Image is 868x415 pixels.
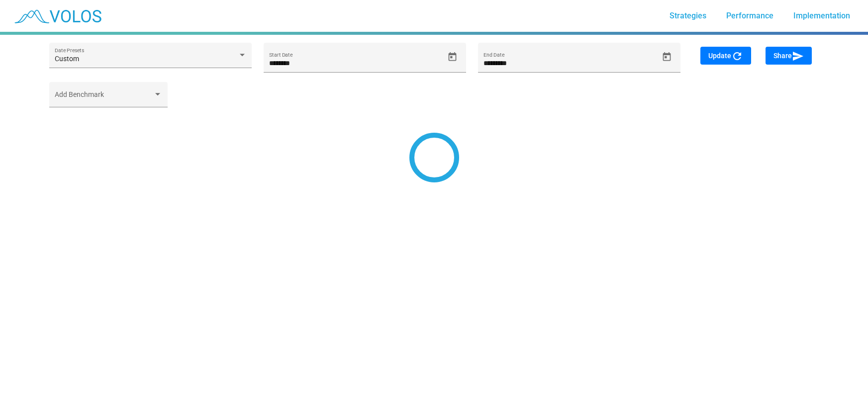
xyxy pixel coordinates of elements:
span: Strategies [670,11,706,20]
button: Update [700,47,751,65]
mat-icon: refresh [731,50,743,62]
a: Strategies [662,7,714,25]
img: blue_transparent.png [8,3,106,28]
button: Share [766,47,812,65]
mat-icon: send [792,50,804,62]
span: Update [708,52,743,60]
span: Performance [726,11,773,20]
span: Custom [55,55,79,63]
button: Open calendar [658,48,675,66]
span: Implementation [793,11,850,20]
span: Share [773,52,804,60]
a: Performance [718,7,781,25]
a: Implementation [785,7,858,25]
button: Open calendar [444,48,461,66]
